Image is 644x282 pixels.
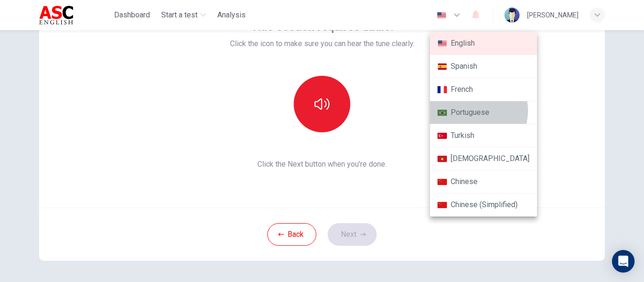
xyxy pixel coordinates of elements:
[612,250,635,273] div: Open Intercom Messenger
[438,155,447,162] img: vi
[438,40,447,47] img: en
[430,55,537,78] li: Spanish
[430,78,537,101] li: French
[430,193,537,217] li: Chinese (Simplified)
[438,109,447,116] img: pt
[438,86,447,93] img: fr
[430,147,537,170] li: [DEMOGRAPHIC_DATA]
[438,132,447,139] img: tr
[430,170,537,193] li: Chinese
[438,63,447,70] img: es
[430,124,537,147] li: Turkish
[430,32,537,55] li: English
[438,178,447,185] img: zh
[430,101,537,124] li: Portuguese
[438,201,447,209] img: zh-CN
